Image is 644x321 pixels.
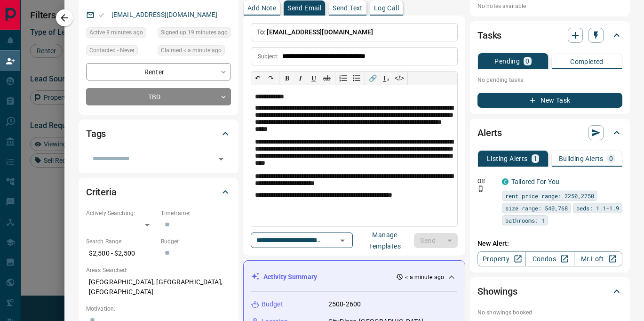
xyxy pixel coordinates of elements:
[251,268,457,286] div: Activity Summary< a minute ago
[86,27,153,40] div: Thu Aug 14 2025
[505,216,545,225] span: bathrooms: 1
[86,185,117,200] h2: Criteria
[477,251,526,266] a: Property
[89,28,143,37] span: Active 8 minutes ago
[477,24,622,47] div: Tasks
[477,185,484,192] svg: Push Notification Only
[414,233,458,248] div: split button
[311,74,316,82] span: 𝐔
[477,73,622,87] p: No pending tasks
[525,58,529,64] p: 0
[328,299,361,309] p: 2500-2600
[158,45,231,58] div: Thu Aug 14 2025
[158,27,231,40] div: Thu Aug 14 2025
[350,72,363,85] button: Bullet list
[570,58,604,65] p: Completed
[320,72,334,85] button: ab
[380,72,393,85] button: T̲ₓ
[337,72,350,85] button: Numbered list
[477,239,622,249] p: New Alert:
[477,280,622,303] div: Showings
[215,152,228,166] button: Open
[111,11,218,18] a: [EMAIL_ADDRESS][DOMAIN_NAME]
[477,177,496,185] p: Off
[307,72,320,85] button: 𝐔
[502,178,509,185] div: condos.ca
[86,122,231,145] div: Tags
[323,74,331,82] s: ab
[161,209,231,217] p: Timeframe:
[477,93,622,108] button: New Task
[251,72,264,85] button: ↶
[356,233,414,248] button: Manage Templates
[161,28,228,37] span: Signed up 19 minutes ago
[251,23,458,41] p: To:
[525,251,574,266] a: Condos
[336,234,349,247] button: Open
[477,121,622,144] div: Alerts
[505,191,594,201] span: rent price range: 2250,2750
[267,28,373,36] span: [EMAIL_ADDRESS][DOMAIN_NAME]
[477,125,502,140] h2: Alerts
[477,28,501,43] h2: Tasks
[294,72,307,85] button: 𝑰
[374,5,399,11] p: Log Call
[477,308,622,317] p: No showings booked
[89,46,135,55] span: Contacted - Never
[262,299,283,309] p: Budget
[161,46,222,55] span: Claimed < a minute ago
[86,305,231,313] p: Motivation:
[609,155,613,162] p: 0
[405,273,444,281] p: < a minute ago
[366,72,380,85] button: 🔗
[533,155,537,162] p: 1
[86,181,231,203] div: Criteria
[287,5,321,11] p: Send Email
[487,155,528,162] p: Listing Alerts
[86,209,156,217] p: Actively Searching:
[86,63,231,80] div: Renter
[98,12,105,18] svg: Email Valid
[477,2,622,10] p: No notes available
[86,266,231,274] p: Areas Searched:
[333,5,363,11] p: Send Text
[559,155,604,162] p: Building Alerts
[505,203,568,213] span: size range: 540,768
[86,88,231,105] div: TBD
[86,274,231,300] p: [GEOGRAPHIC_DATA], [GEOGRAPHIC_DATA], [GEOGRAPHIC_DATA]
[511,178,559,185] a: Tailored For You
[161,237,231,246] p: Budget:
[281,72,294,85] button: 𝐁
[264,72,278,85] button: ↷
[263,272,317,282] p: Activity Summary
[247,5,276,11] p: Add Note
[393,72,406,85] button: </>
[576,203,619,213] span: beds: 1.1-1.9
[86,126,106,141] h2: Tags
[477,284,517,299] h2: Showings
[574,251,622,266] a: Mr.Loft
[494,58,520,64] p: Pending
[258,52,278,61] p: Subject:
[86,237,156,246] p: Search Range:
[86,246,156,261] p: $2,500 - $2,500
